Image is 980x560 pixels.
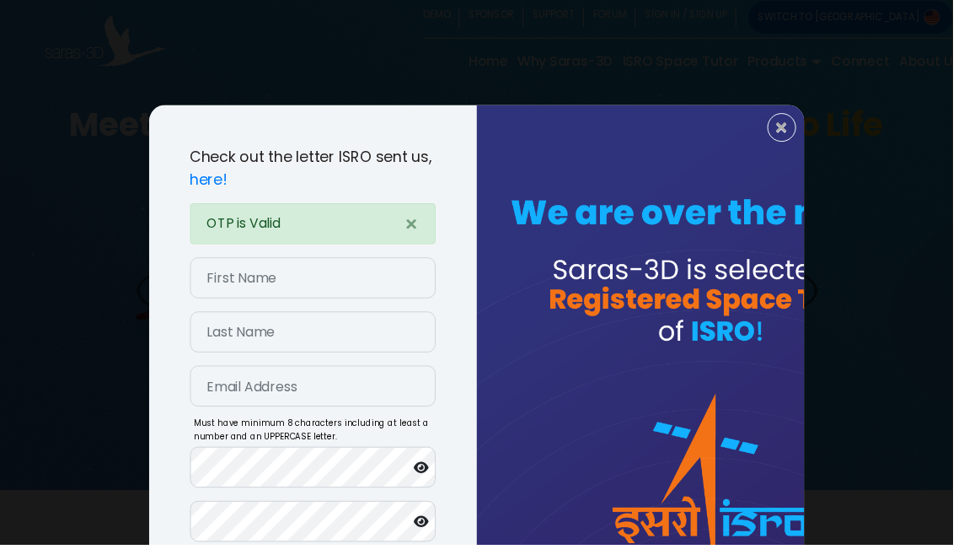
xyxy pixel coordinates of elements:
span: × [797,121,811,143]
input: Last Name [195,320,448,363]
div: OTP is Valid [195,209,448,251]
button: Close [399,210,447,252]
input: Email Address [195,376,448,418]
input: First Name [195,265,448,307]
button: View Password [415,521,453,553]
span: × [416,216,431,246]
small: Must have minimum 8 characters including at least a number and an UPPERCASE letter. [195,429,457,456]
button: Close [790,116,819,146]
button: View Password [415,466,453,498]
a: here! [195,174,234,195]
p: Check out the letter ISRO sent us, [195,150,448,196]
